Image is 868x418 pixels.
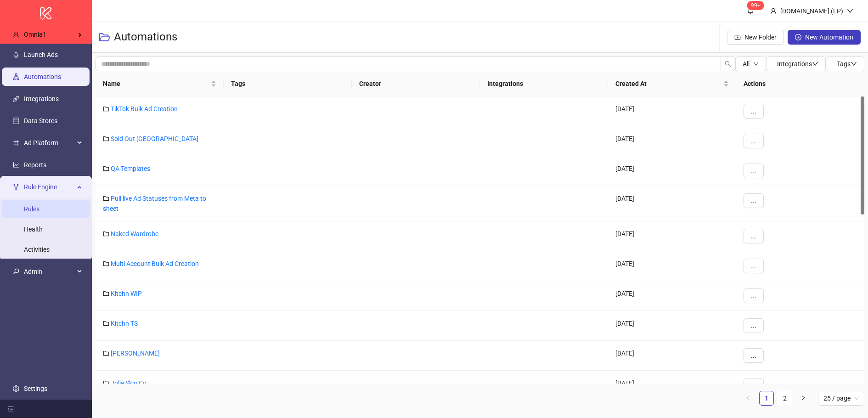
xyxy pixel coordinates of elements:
[735,56,766,71] button: Alldown
[13,31,19,38] span: user
[805,34,853,41] span: New Automation
[744,229,764,243] button: ...
[111,379,147,387] a: Jolie Skin Co
[818,391,864,406] div: Page Size
[608,341,736,371] div: [DATE]
[788,30,861,45] button: New Automation
[103,106,109,112] span: folder
[7,406,14,412] span: menu-fold
[744,378,764,393] button: ...
[751,232,756,240] span: ...
[800,395,806,401] span: right
[760,391,773,405] a: 1
[608,221,736,251] div: [DATE]
[24,95,59,102] a: Integrations
[727,30,784,45] button: New Folder
[826,56,864,71] button: Tagsdown
[24,205,39,213] a: Rules
[744,34,777,41] span: New Folder
[751,382,756,389] span: ...
[745,395,751,401] span: left
[615,79,721,89] span: Created At
[99,32,110,43] span: folder-open
[608,71,736,96] th: Created At
[608,281,736,311] div: [DATE]
[24,226,43,233] a: Health
[103,260,109,267] span: folder
[766,56,826,71] button: Integrationsdown
[747,7,754,14] span: bell
[352,71,480,96] th: Creator
[24,385,47,392] a: Settings
[744,288,764,303] button: ...
[751,107,756,115] span: ...
[103,290,109,297] span: folder
[734,34,741,40] span: folder-add
[744,104,764,119] button: ...
[770,8,777,14] span: user
[103,79,209,89] span: Name
[24,161,46,169] a: Reports
[608,186,736,221] div: [DATE]
[24,178,74,196] span: Rule Engine
[747,1,764,10] sup: 108
[751,352,756,359] span: ...
[103,165,109,172] span: folder
[24,262,74,281] span: Admin
[111,165,150,172] a: QA Templates
[837,60,857,68] span: Tags
[778,391,792,405] a: 2
[103,195,206,212] a: Pull live Ad Statuses from Meta to sheet
[608,96,736,126] div: [DATE]
[111,135,198,142] a: Sold Out [GEOGRAPHIC_DATA]
[847,8,853,14] span: down
[24,51,58,58] a: Launch Ads
[111,290,142,297] a: Kitchn WIP
[812,61,818,67] span: down
[13,184,19,190] span: fork
[224,71,352,96] th: Tags
[736,71,864,96] th: Actions
[103,380,109,386] span: folder
[103,195,109,202] span: folder
[751,167,756,175] span: ...
[480,71,608,96] th: Integrations
[608,251,736,281] div: [DATE]
[608,311,736,341] div: [DATE]
[608,156,736,186] div: [DATE]
[608,371,736,401] div: [DATE]
[796,391,811,406] button: right
[103,320,109,327] span: folder
[759,391,774,406] li: 1
[13,140,19,146] span: number
[103,231,109,237] span: folder
[796,391,811,406] li: Next Page
[741,391,755,406] li: Previous Page
[777,6,847,16] div: [DOMAIN_NAME] (LP)
[823,391,859,405] span: 25 / page
[777,60,818,68] span: Integrations
[744,259,764,273] button: ...
[96,71,224,96] th: Name
[778,391,792,406] li: 2
[103,136,109,142] span: folder
[744,348,764,363] button: ...
[751,292,756,299] span: ...
[24,246,50,253] a: Activities
[751,137,756,145] span: ...
[111,230,158,237] a: Naked Wardrobe
[751,262,756,270] span: ...
[744,193,764,208] button: ...
[111,105,178,113] a: TikTok Bulk Ad Creation
[744,134,764,148] button: ...
[608,126,736,156] div: [DATE]
[744,164,764,178] button: ...
[741,391,755,406] button: left
[103,350,109,356] span: folder
[111,320,138,327] a: Kitchn TS
[24,31,46,38] span: Omnia1
[795,34,801,40] span: plus-circle
[111,260,199,267] a: Multi Account Bulk Ad Creation
[725,61,731,67] span: search
[851,61,857,67] span: down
